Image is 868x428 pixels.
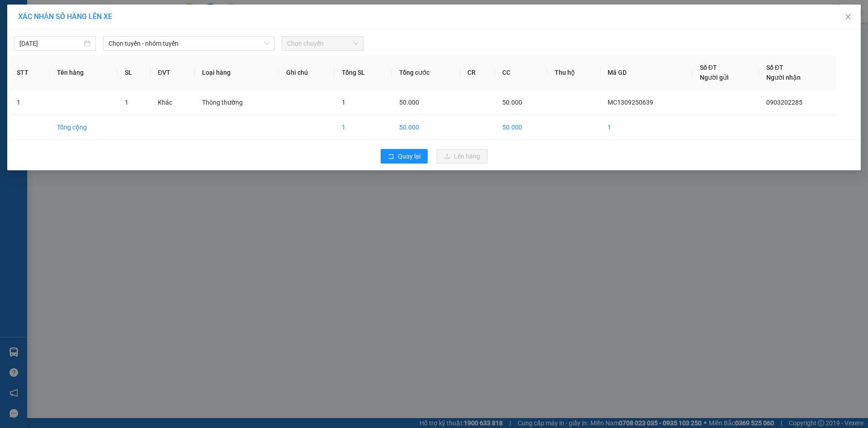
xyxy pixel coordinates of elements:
[608,99,653,106] span: MC1309250639
[495,55,547,90] th: CC
[279,55,334,90] th: Ghi chú
[28,5,59,14] span: HAIVAN
[844,13,852,20] span: close
[835,5,861,30] button: Close
[50,115,118,140] td: Tổng cộng
[502,99,522,106] span: 50.000
[151,90,195,115] td: Khác
[399,99,419,106] span: 50.000
[495,115,547,140] td: 50.000
[392,115,460,140] td: 50.000
[29,28,58,36] em: Logistics
[19,38,82,48] input: 13/09/2025
[392,55,460,90] th: Tổng cước
[547,55,601,90] th: Thu hộ
[766,99,802,106] span: 0903202285
[108,37,269,50] span: Chọn tuyến - nhóm tuyến
[18,12,112,21] span: XÁC NHẬN SỐ HÀNG LÊN XE
[9,55,50,90] th: STT
[600,55,692,90] th: Mã GD
[388,153,394,160] span: rollback
[87,24,132,33] span: 0981 559 551
[700,64,717,71] span: Số ĐT
[118,55,151,90] th: SL
[766,74,801,81] span: Người nhận
[151,55,195,90] th: ĐVT
[381,149,428,164] button: rollbackQuay lại
[766,64,783,71] span: Số ĐT
[4,58,32,63] span: Người nhận:
[600,115,692,140] td: 1
[195,90,279,115] td: Thông thường
[287,37,358,50] span: Chọn chuyến
[17,16,70,26] span: XUANTRANG
[335,55,392,90] th: Tổng SL
[195,55,279,90] th: Loại hàng
[85,9,132,23] span: VP [PERSON_NAME]
[398,151,420,161] span: Quay lại
[342,99,345,106] span: 1
[50,55,118,90] th: Tên hàng
[4,64,67,77] span: 0988374804
[460,55,495,90] th: CR
[4,52,28,58] span: Người gửi:
[264,41,269,46] span: down
[437,149,487,164] button: uploadLên hàng
[125,99,128,106] span: 1
[700,74,729,81] span: Người gửi
[335,115,392,140] td: 1
[9,90,50,115] td: 1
